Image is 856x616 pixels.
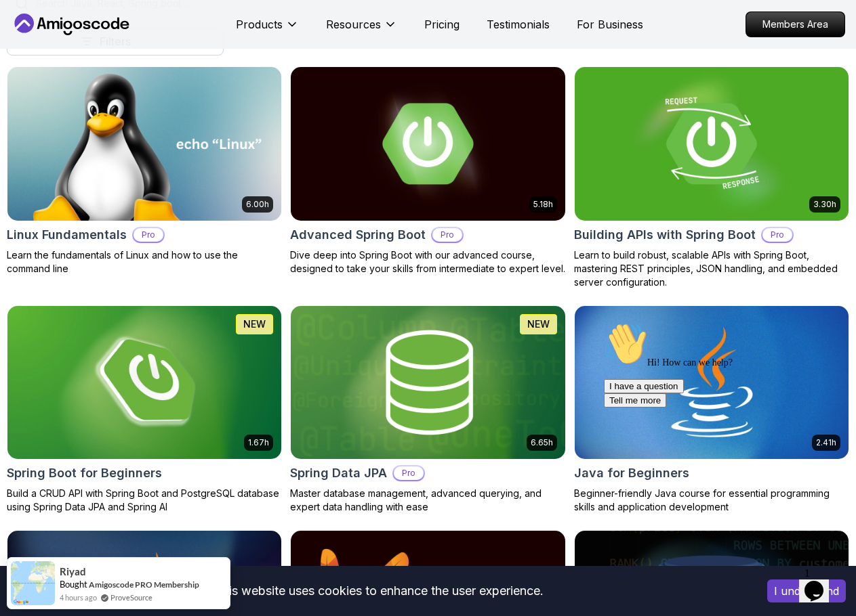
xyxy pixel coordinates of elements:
[424,16,460,32] a: Pricing
[11,561,55,605] img: provesource social proof notification image
[243,317,266,331] p: NEW
[5,62,85,76] button: I have a question
[575,67,849,221] img: Building APIs with Spring Boot card
[7,464,162,483] h2: Spring Boot for Beginners
[290,487,565,514] p: Master database management, advanced querying, and expert data handling with ease
[246,199,269,210] p: 6.00h
[5,5,249,91] div: 👋Hi! How can we help?I have a questionTell me more
[762,228,792,242] p: Pro
[432,228,462,242] p: Pro
[110,592,152,603] a: ProveSource
[746,12,845,37] a: Members Area
[574,225,756,244] h2: Building APIs with Spring Boot
[89,579,199,590] a: Amigoscode PRO Membership
[326,16,381,32] p: Resources
[7,487,282,514] p: Build a CRUD API with Spring Boot and PostgreSQL database using Spring Data JPA and Spring AI
[767,579,846,602] button: Accept cookies
[574,66,849,289] a: Building APIs with Spring Boot card3.30hBuilding APIs with Spring BootProLearn to build robust, s...
[5,76,68,91] button: Tell me more
[60,566,86,577] span: riyad
[574,487,849,514] p: Beginner-friendly Java course for essential programming skills and application development
[60,579,87,590] span: Bought
[7,305,282,514] a: Spring Boot for Beginners card1.67hNEWSpring Boot for BeginnersBuild a CRUD API with Spring Boot ...
[746,12,844,37] p: Members Area
[813,199,836,210] p: 3.30h
[531,437,553,448] p: 6.65h
[574,248,849,289] p: Learn to build robust, scalable APIs with Spring Boot, mastering REST principles, JSON handling, ...
[134,228,163,242] p: Pro
[291,67,565,221] img: Advanced Spring Boot card
[574,464,689,483] h2: Java for Beginners
[291,306,565,460] img: Spring Data JPA card
[7,306,281,460] img: Spring Boot for Beginners card
[290,248,565,276] p: Dive deep into Spring Boot with our advanced course, designed to take your skills from intermedia...
[5,41,134,51] span: Hi! How can we help?
[533,199,553,210] p: 5.18h
[326,16,397,43] button: Resources
[10,576,747,606] div: This website uses cookies to enhance the user experience.
[236,16,283,32] p: Products
[487,16,550,32] a: Testimonials
[290,464,387,483] h2: Spring Data JPA
[7,67,281,221] img: Linux Fundamentals card
[290,66,565,276] a: Advanced Spring Boot card5.18hAdvanced Spring BootProDive deep into Spring Boot with our advanced...
[7,225,127,244] h2: Linux Fundamentals
[577,16,643,32] a: For Business
[574,305,849,514] a: Java for Beginners card2.41hJava for BeginnersBeginner-friendly Java course for essential program...
[598,317,842,555] iframe: chat widget
[290,305,565,514] a: Spring Data JPA card6.65hNEWSpring Data JPAProMaster database management, advanced querying, and ...
[394,466,424,480] p: Pro
[7,66,282,276] a: Linux Fundamentals card6.00hLinux FundamentalsProLearn the fundamentals of Linux and how to use t...
[290,225,426,244] h2: Advanced Spring Boot
[575,306,849,460] img: Java for Beginners card
[60,592,97,603] span: 4 hours ago
[236,16,299,43] button: Products
[5,5,49,49] img: :wave:
[248,437,269,448] p: 1.67h
[7,248,282,276] p: Learn the fundamentals of Linux and how to use the command line
[799,562,842,602] iframe: chat widget
[527,317,550,331] p: NEW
